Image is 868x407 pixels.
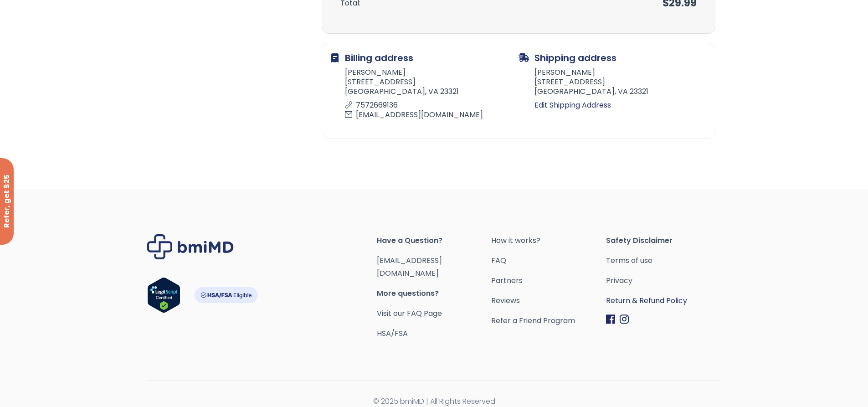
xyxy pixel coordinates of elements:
[147,234,234,259] img: Brand Logo
[331,52,519,63] h2: Billing address
[377,234,492,247] span: Have a Question?
[377,308,442,319] a: Visit our FAQ Page
[534,99,706,112] a: Edit Shipping Address
[606,294,721,307] a: Return & Refund Policy
[606,234,721,247] span: Safety Disclaimer
[147,277,180,313] img: Verify Approval for www.bmimd.com
[606,274,721,287] a: Privacy
[377,287,492,300] span: More questions?
[519,52,706,63] h2: Shipping address
[377,328,408,339] a: HSA/FSA
[620,314,629,324] img: Instagram
[606,314,615,324] img: Facebook
[491,234,606,247] a: How it works?
[491,274,606,287] a: Partners
[331,68,519,123] address: [PERSON_NAME] [STREET_ADDRESS] [GEOGRAPHIC_DATA], VA 23321
[491,254,606,267] a: FAQ
[606,254,721,267] a: Terms of use
[345,110,513,120] p: [EMAIL_ADDRESS][DOMAIN_NAME]
[491,314,606,327] a: Refer a Friend Program
[345,101,513,110] p: 7572669136
[377,255,442,278] a: [EMAIL_ADDRESS][DOMAIN_NAME]
[519,68,706,99] address: [PERSON_NAME] [STREET_ADDRESS] [GEOGRAPHIC_DATA], VA 23321
[491,294,606,307] a: Reviews
[147,277,180,317] a: Verify LegitScript Approval for www.bmimd.com
[194,287,258,303] img: HSA-FSA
